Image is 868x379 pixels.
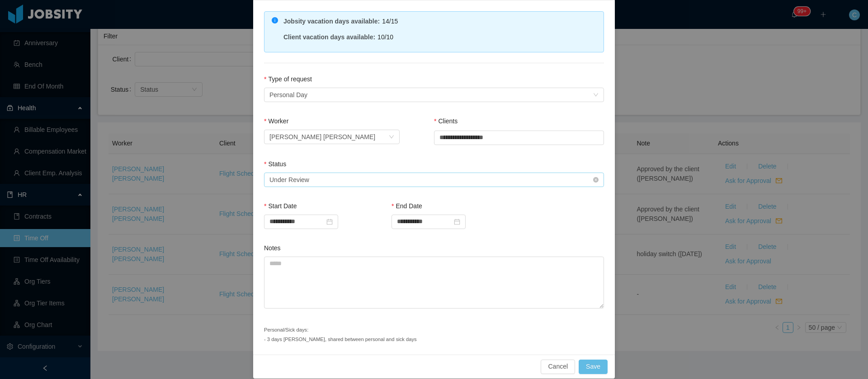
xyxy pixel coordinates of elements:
[377,33,393,41] span: 10/10
[264,202,297,210] label: Start Date
[269,130,375,144] div: Kesia Rosa Silva Martins
[264,327,417,342] small: Personal/Sick days: - 3 days [PERSON_NAME], shared between personal and sick days
[264,257,604,309] textarea: Notes
[434,117,458,125] label: Clients
[283,33,375,41] strong: Client vacation days available :
[392,202,422,210] label: End Date
[579,360,608,374] button: Save
[382,18,398,25] span: 14/15
[264,160,286,168] label: Status
[264,117,288,125] label: Worker
[283,18,380,25] strong: Jobsity vacation days available :
[326,219,333,225] i: icon: calendar
[454,219,460,225] i: icon: calendar
[269,88,307,102] div: Personal Day
[541,360,575,374] button: Cancel
[272,17,278,23] i: icon: info-circle
[269,173,309,187] div: Under Review
[264,75,312,83] label: Type of request
[593,177,599,182] i: icon: close-circle
[264,244,281,252] label: Notes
